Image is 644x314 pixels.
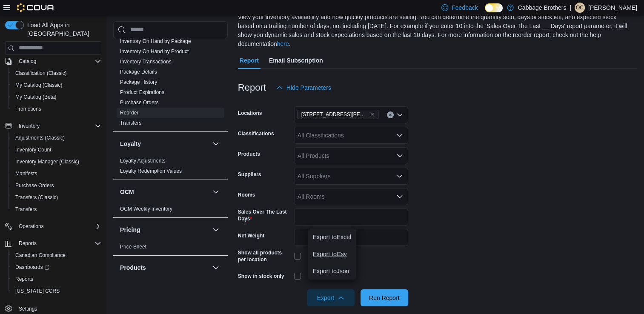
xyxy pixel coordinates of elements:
[120,100,159,106] a: Purchase Orders
[269,52,323,69] span: Email Subscription
[15,303,101,314] span: Settings
[575,3,585,13] div: Oliver Coppolino
[211,263,221,273] button: Products
[12,92,60,102] a: My Catalog (Beta)
[9,273,105,285] button: Reports
[15,264,49,271] span: Dashboards
[120,226,209,234] button: Pricing
[238,13,633,49] div: View your inventory availability and how quickly products are selling. You can determine the quan...
[12,145,55,155] a: Inventory Count
[240,52,259,69] span: Report
[19,58,36,65] span: Catalog
[9,180,105,191] button: Purchase Orders
[238,232,264,239] label: Net Weight
[15,221,47,231] button: Operations
[120,263,209,272] button: Products
[238,110,262,117] label: Locations
[15,276,33,283] span: Reports
[312,289,349,306] span: Export
[15,106,41,112] span: Promotions
[238,151,260,157] label: Products
[120,59,172,65] a: Inventory Transactions
[9,191,105,203] button: Transfers (Classic)
[15,182,54,189] span: Purchase Orders
[120,110,138,116] a: Reorder
[9,261,105,273] a: Dashboards
[12,145,101,155] span: Inventory Count
[15,288,60,294] span: [US_STATE] CCRS
[113,6,228,131] div: Inventory
[120,79,157,86] span: Package History
[12,133,68,143] a: Adjustments (Classic)
[211,139,221,149] button: Loyalty
[238,171,261,178] label: Suppliers
[12,262,101,272] span: Dashboards
[308,263,356,280] button: Export toJson
[211,225,221,235] button: Pricing
[113,156,228,180] div: Loyalty
[15,134,65,141] span: Adjustments (Classic)
[15,194,58,201] span: Transfers (Classic)
[120,69,157,75] a: Package Details
[120,58,172,65] span: Inventory Transactions
[15,121,43,131] button: Inventory
[12,286,101,296] span: Washington CCRS
[9,203,105,215] button: Transfers
[12,274,37,284] a: Reports
[120,69,157,75] span: Package Details
[12,192,61,203] a: Transfers (Classic)
[15,146,52,153] span: Inventory Count
[9,91,105,103] button: My Catalog (Beta)
[120,38,191,45] span: Inventory On Hand by Package
[396,193,403,200] button: Open list of options
[12,157,83,167] a: Inventory Manager (Classic)
[12,250,69,260] a: Canadian Compliance
[298,110,378,119] span: 192 Locke St S
[120,89,164,95] a: Product Expirations
[12,286,63,296] a: [US_STATE] CCRS
[9,79,105,91] button: My Catalog (Classic)
[12,274,101,284] span: Reports
[120,226,140,234] h3: Pricing
[120,109,138,116] span: Reorder
[120,243,146,250] span: Price Sheet
[15,121,101,131] span: Inventory
[238,191,255,198] label: Rooms
[120,99,159,106] span: Purchase Orders
[120,168,182,174] span: Loyalty Redemption Values
[120,206,172,212] span: OCM Weekly Inventory
[113,242,228,255] div: Pricing
[570,3,571,13] p: |
[12,80,101,90] span: My Catalog (Classic)
[15,70,67,77] span: Classification (Classic)
[12,180,101,191] span: Purchase Orders
[273,79,335,96] button: Hide Parameters
[452,3,478,12] span: Feedback
[15,94,57,100] span: My Catalog (Beta)
[19,240,37,247] span: Reports
[396,111,403,118] button: Open list of options
[396,132,403,139] button: Open list of options
[120,188,209,196] button: OCM
[12,192,101,203] span: Transfers (Classic)
[113,204,228,217] div: OCM
[15,56,101,66] span: Catalog
[17,3,55,12] img: Cova
[2,237,105,249] button: Reports
[369,294,400,302] span: Run Report
[2,55,105,67] button: Catalog
[588,3,637,13] p: [PERSON_NAME]
[576,3,584,13] span: OC
[308,228,356,245] button: Export toExcel
[12,68,70,78] a: Classification (Classic)
[15,304,40,314] a: Settings
[120,120,141,126] a: Transfers
[308,245,356,263] button: Export toCsv
[9,249,105,261] button: Canadian Compliance
[12,104,101,114] span: Promotions
[313,251,351,257] span: Export to Csv
[15,56,40,66] button: Catalog
[9,103,105,115] button: Promotions
[15,252,66,259] span: Canadian Compliance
